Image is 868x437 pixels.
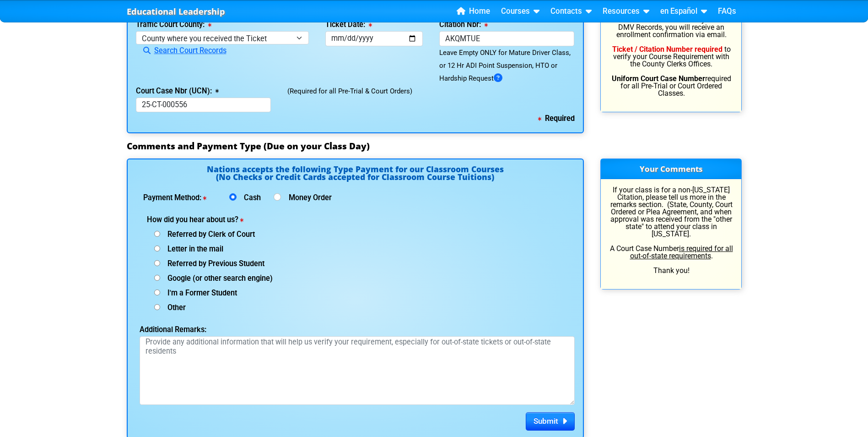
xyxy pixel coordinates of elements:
a: Home [453,5,494,18]
a: Courses [497,5,543,18]
a: Contacts [547,5,595,18]
input: Other [154,304,160,310]
h3: Your Comments [601,159,741,179]
input: mm/dd/yyyy [325,31,423,46]
a: Resources [599,5,653,18]
a: FAQs [714,5,740,18]
input: Format: A15CHIC or 1234-ABC [439,31,575,46]
input: Referred by Clerk of Court [154,231,160,237]
input: 2024-TR-001234 [136,98,271,113]
span: Referred by Clerk of Court [160,230,255,239]
div: Leave Empty ONLY for Mature Driver Class, or 12 Hr ADI Point Suspension, HTO or Hardship Request [439,46,575,85]
input: I'm a Former Student [154,290,160,295]
u: is required for all out-of-state requirements [630,244,733,260]
p: If your class is for a non-[US_STATE] Citation, please tell us more in the remarks section. (Stat... [609,186,733,274]
b: Ticket / Citation Number required [612,45,722,54]
span: Google (or other search engine) [160,274,273,283]
span: I'm a Former Student [160,289,237,297]
a: en Español [657,5,711,18]
label: Cash [240,194,264,202]
div: (Required for all Pre-Trial & Court Orders) [279,85,582,113]
b: Required [538,114,575,123]
h4: Nations accepts the following Type Payment for our Classroom Courses (No Checks or Credit Cards a... [136,165,575,185]
span: Submit [534,416,558,426]
a: Search Court Records [136,46,226,55]
span: Other [160,303,186,312]
span: Referred by Previous Student [160,259,264,268]
input: Google (or other search engine) [154,275,160,281]
label: Payment Method: [143,194,216,202]
label: Court Case Nbr (UCN): [136,87,219,95]
input: Referred by Previous Student [154,260,160,266]
button: Submit [526,412,575,431]
b: Uniform Court Case Number [612,74,705,83]
label: Traffic Court County: [136,21,211,28]
input: Letter in the mail [154,246,160,251]
label: How did you hear about us? [147,216,290,224]
label: Money Order [285,194,332,202]
a: Educational Leadership [127,4,225,19]
span: Letter in the mail [160,245,223,253]
label: Citation Nbr: [439,21,488,28]
label: Ticket Date: [325,21,372,28]
h3: Comments and Payment Type (Due on your Class Day) [127,141,742,152]
label: Additional Remarks: [140,326,248,333]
